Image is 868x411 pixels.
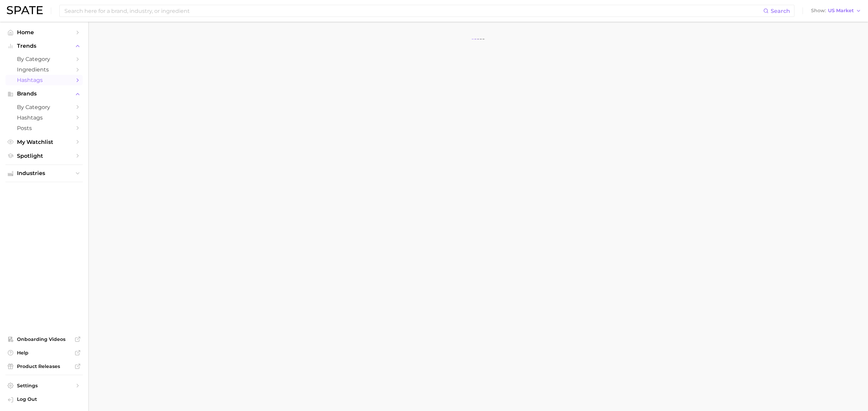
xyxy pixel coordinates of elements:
input: Search here for a brand, industry, or ingredient [64,5,763,17]
a: Posts [5,123,83,133]
span: Search [771,8,790,14]
span: Hashtags [17,114,71,121]
a: by Category [5,102,83,112]
a: by Category [5,54,83,64]
span: by Category [17,104,71,110]
span: Hashtags [17,77,71,83]
span: Product Releases [17,363,71,369]
a: Help [5,348,83,358]
span: Onboarding Videos [17,336,71,342]
span: Posts [17,125,71,131]
span: Settings [17,383,71,389]
span: Brands [17,91,71,97]
button: Industries [5,168,83,178]
span: Help [17,350,71,356]
a: Hashtags [5,75,83,85]
a: Ingredients [5,64,83,75]
a: Onboarding Videos [5,334,83,344]
img: SPATE [7,6,43,14]
a: Hashtags [5,112,83,123]
a: Product Releases [5,361,83,371]
span: Home [17,29,71,36]
a: My Watchlist [5,137,83,147]
span: Log Out [17,396,77,402]
button: ShowUS Market [809,6,863,15]
span: Spotlight [17,153,71,159]
span: Show [811,9,826,13]
button: Brands [5,89,83,99]
a: Log out. Currently logged in with e-mail katieramell@metagenics.com. [5,394,83,406]
span: Ingredients [17,66,71,73]
a: Spotlight [5,151,83,161]
span: Trends [17,43,71,49]
span: by Category [17,56,71,62]
a: Settings [5,381,83,391]
span: US Market [828,9,854,13]
span: My Watchlist [17,139,71,145]
a: Home [5,27,83,38]
button: Trends [5,41,83,51]
span: Industries [17,170,71,176]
